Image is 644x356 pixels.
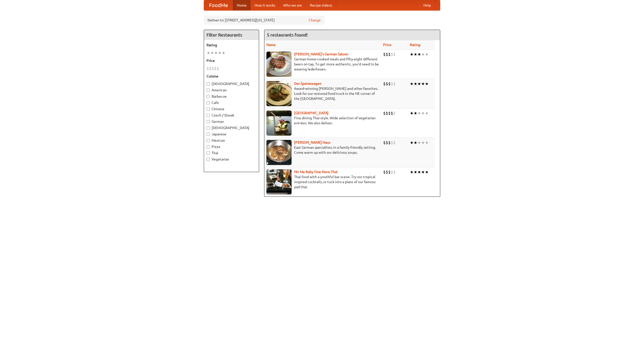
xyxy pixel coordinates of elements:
h5: Cuisine [207,74,256,79]
li: $ [386,81,388,87]
a: Recipe videos [306,0,336,10]
li: ★ [421,52,425,57]
input: Chinese [207,107,210,111]
li: ★ [417,110,421,116]
li: ★ [410,81,414,87]
li: ★ [414,110,417,116]
li: ★ [425,169,429,175]
ng-pluralize: 5 restaurants found! [267,32,308,37]
li: $ [388,110,391,116]
img: speisewagen.jpg [266,81,292,106]
a: [PERSON_NAME] Haus [294,140,330,144]
li: ★ [410,110,414,116]
img: babythai.jpg [266,169,292,194]
li: ★ [414,52,417,57]
label: [DEMOGRAPHIC_DATA] [207,125,256,130]
input: Vegetarian [207,158,210,161]
li: ★ [417,140,421,145]
li: ★ [425,81,429,87]
img: esthers.jpg [266,52,292,77]
li: ★ [417,52,421,57]
label: [DEMOGRAPHIC_DATA] [207,81,256,86]
li: $ [391,52,393,57]
li: $ [391,140,393,145]
li: $ [393,110,396,116]
li: $ [391,169,393,175]
p: East German specialties, in a family-friendly setting. Come warm up with our delicious soups. [266,145,379,155]
li: $ [391,110,393,116]
input: Czech / Slovak [207,114,210,117]
label: Thai [207,150,256,155]
a: FoodMe [204,0,233,10]
h4: Filter Restaurants [204,30,259,40]
a: Hit Me Baby One More Thai [294,170,338,174]
li: $ [391,81,393,87]
label: Pizza [207,144,256,149]
input: Barbecue [207,95,210,98]
li: $ [383,110,386,116]
li: $ [386,110,388,116]
li: $ [207,66,209,71]
li: $ [393,52,396,57]
li: ★ [410,52,414,57]
input: German [207,120,210,123]
li: $ [388,140,391,145]
a: Price [383,43,391,47]
label: Vegetarian [207,157,256,162]
li: $ [393,81,396,87]
li: ★ [222,50,225,56]
li: $ [388,81,391,87]
p: Award-winning [PERSON_NAME] and other favorites. Look for our restored food truck in the NE corne... [266,86,379,101]
p: Thai food with a youthful bar scene. Try our tropical inspired cocktails, or tuck into a plate of... [266,174,379,189]
a: [PERSON_NAME]'s German Saloon [294,52,348,56]
input: American [207,89,210,92]
input: Cafe [207,101,210,104]
li: ★ [414,140,417,145]
li: ★ [425,52,429,57]
li: ★ [218,50,222,56]
li: $ [388,169,391,175]
a: Rating [410,43,420,47]
label: American [207,88,256,93]
a: Who we are [279,0,306,10]
p: Fine dining Thai-style. Wide selection of vegetarian entrées. We also deliver. [266,115,379,126]
li: $ [386,52,388,57]
a: Help [419,0,435,10]
label: Czech / Slovak [207,113,256,118]
li: ★ [421,110,425,116]
p: German home-cooked meals and fifty-eight different beers on tap. To get more authentic, you'd nee... [266,57,379,72]
input: Japanese [207,133,210,136]
b: Der Speisewagen [294,82,321,86]
img: kohlhaus.jpg [266,140,292,165]
label: Cafe [207,100,256,105]
input: [DEMOGRAPHIC_DATA] [207,82,210,86]
li: ★ [414,81,417,87]
li: $ [214,66,217,71]
li: $ [217,66,219,71]
label: Barbecue [207,94,256,99]
label: German [207,119,256,124]
a: Home [233,0,251,10]
li: $ [383,169,386,175]
li: ★ [410,169,414,175]
li: $ [388,52,391,57]
label: Chinese [207,106,256,111]
label: Japanese [207,132,256,137]
li: ★ [207,50,210,56]
li: ★ [417,169,421,175]
a: Name [266,43,276,47]
li: ★ [425,140,429,145]
input: Pizza [207,145,210,148]
input: Thai [207,151,210,155]
li: $ [383,81,386,87]
li: ★ [421,140,425,145]
li: $ [386,140,388,145]
li: $ [383,52,386,57]
a: Change [309,18,321,23]
a: [GEOGRAPHIC_DATA] [294,111,329,115]
h5: Rating [207,43,256,48]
